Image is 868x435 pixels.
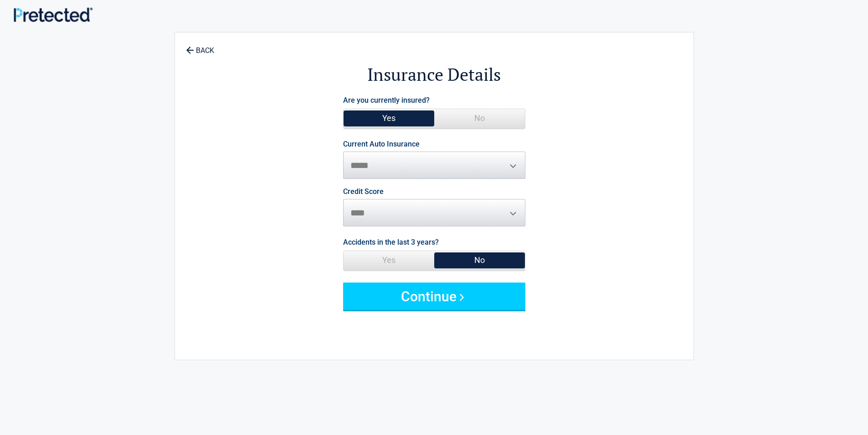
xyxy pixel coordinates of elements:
span: Yes [344,251,434,269]
span: No [434,251,525,269]
h2: Insurance Details [225,63,643,86]
label: Credit Score [343,188,384,195]
label: Current Auto Insurance [343,141,420,148]
label: Accidents in the last 3 years? [343,236,439,248]
img: Main Logo [14,7,92,21]
span: Yes [344,109,434,127]
span: No [434,109,525,127]
label: Are you currently insured? [343,94,430,106]
a: BACK [184,38,216,54]
button: Continue [343,283,525,310]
